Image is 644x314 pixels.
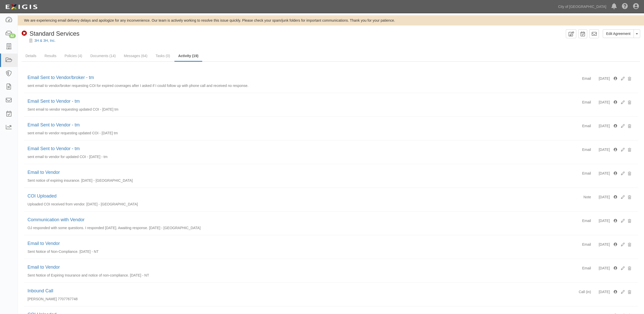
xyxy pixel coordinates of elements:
[582,148,591,152] span: Email
[28,288,579,294] div: Inbound Call
[28,273,634,278] p: Sent Notice of Expiring Insurance and notice of non-compliance. [DATE] - NT
[625,98,634,107] button: Delete activity
[614,123,617,128] div: Created 8/5/25 11:54 am by Tirzah Martinez, Updated 8/5/25 11:54 am by Tirzah Martinez
[614,242,617,247] div: Created 7/31/24 5:32 pm by Dominique Tapia, Updated 7/31/24 5:32 pm by Dominique Tapia
[28,99,80,104] a: Email Sent to Vendor - tm
[599,242,610,246] span: [DATE]
[28,75,94,80] a: Email Sent to Vendor/broker - tm
[617,266,625,271] a: Edit activity
[614,289,617,294] div: Created 6/19/24 12:42 pm by Vanessa Sanchez, Updated 6/19/24 12:42 pm by Vanessa Sanchez
[28,107,634,112] p: Sent email to vendor requesting updated COI - [DATE] tm
[617,76,625,81] a: Edit activity
[622,4,628,10] i: Help Center - Complianz
[28,249,634,254] p: Sent Notice of Non-Compliance. [DATE] - NT
[614,100,617,105] div: Created 8/28/25 6:13 pm by Tirzah Martinez, Updated 8/28/25 6:13 pm by Tirzah Martinez
[582,219,591,223] span: Email
[174,51,202,62] a: Activity (19)
[28,264,582,271] div: Email to Vendor
[614,266,617,271] div: Created 7/3/24 2:22 pm by Dominique Tapia, Updated 7/3/24 2:22 pm by Dominique Tapia
[87,51,120,61] a: Documents (14)
[614,147,617,152] div: Created 6/24/25 5:43 pm by Tirzah Martinez, Updated 6/24/25 5:43 pm by Tirzah Martinez
[614,76,617,81] div: Created 9/3/25 12:44 pm by Tirzah Martinez, Updated 9/3/25 12:44 pm by Tirzah Martinez
[28,240,582,247] div: Email to Vendor
[617,123,625,128] a: Edit activity
[28,217,582,223] div: Communication with Vendor
[599,219,610,223] span: [DATE]
[28,154,634,159] p: sent email to vendor for updated COI - [DATE] - tm
[625,193,634,202] button: Delete activity
[582,242,591,246] span: Email
[22,29,79,38] div: Standard Services
[28,98,582,105] div: Email Sent to Vendor - tm
[582,124,591,128] span: Email
[152,51,174,61] a: Tasks (0)
[614,171,617,176] div: Created 11/22/24 4:02 pm by Dominique Tapia, Updated 11/22/24 4:02 pm by Dominique Tapia
[599,266,610,270] span: [DATE]
[28,83,634,88] p: sent email to vendor/broker requesting COI for expired coverages after I asked if I could follow ...
[9,34,16,38] div: 82
[599,76,610,81] span: [DATE]
[617,100,625,105] a: Edit activity
[61,51,86,61] a: Policies (4)
[28,146,582,152] div: Email Sent to Vendor - tm
[625,146,634,154] button: Delete activity
[625,217,634,225] button: Delete activity
[556,2,609,12] a: City of [GEOGRAPHIC_DATA]
[625,169,634,178] button: Delete activity
[617,242,625,247] a: Edit activity
[30,30,79,37] span: Standard Services
[28,74,582,81] div: Email Sent to Vendor/broker - tm
[28,202,634,207] p: Uploaded COI received from vendor. [DATE] - [GEOGRAPHIC_DATA]
[28,265,60,270] a: Email to Vendor
[617,171,625,176] a: Edit activity
[28,241,60,246] a: Email to Vendor
[582,100,591,104] span: Email
[579,290,591,294] span: Call (in)
[603,29,634,38] a: Edit Agreement
[599,171,610,175] span: [DATE]
[28,130,634,136] p: sent email to vendor requesting updated COI - [DATE] tm
[28,193,583,200] div: COI Uploaded
[34,38,56,43] a: 3H & 3H, Inc.
[120,51,151,61] a: Messages (64)
[625,240,634,249] button: Delete activity
[28,169,582,176] div: Email to Vendor
[625,264,634,273] button: Delete activity
[28,193,57,199] a: COI Uploaded
[599,195,610,199] span: [DATE]
[599,124,610,128] span: [DATE]
[617,147,625,152] a: Edit activity
[599,100,610,104] span: [DATE]
[28,122,582,128] div: Email Sent to Vendor - tm
[28,296,634,312] p: [PERSON_NAME] 7707767748 Went over deficiencies with OJ. He will be submitting an updated coi [DA...
[599,290,610,294] span: [DATE]
[625,74,634,83] button: Delete activity
[617,218,625,223] a: Edit activity
[28,122,80,127] a: Email Sent to Vendor - tm
[28,225,634,230] p: OJ responded with some questions. I responded [DATE]. Awaiting response. [DATE] - [GEOGRAPHIC_DATA]
[41,51,60,61] a: Results
[625,288,634,296] button: Delete activity
[22,31,27,36] i: Non-Compliant
[18,18,644,23] div: We are experiencing email delivery delays and apologize for any inconvenience. Our team is active...
[4,2,39,11] img: logo-5460c22ac91f19d4615b14bd174203de0afe785f0fc80cf4dbbc73dc1793850b.png
[28,178,634,183] p: Sent notice of expiring insurance. [DATE] - [GEOGRAPHIC_DATA]
[28,288,53,293] a: Inbound Call
[582,171,591,175] span: Email
[625,122,634,130] button: Delete activity
[28,217,85,222] a: Communication with Vendor
[617,289,625,294] a: Edit activity
[617,194,625,200] a: Edit activity
[582,266,591,270] span: Email
[28,170,60,175] a: Email to Vendor
[583,195,591,199] span: Note
[614,194,617,200] div: Created 8/16/24 2:20 pm by Dominique Tapia, Updated 8/16/24 2:20 pm by Dominique Tapia
[28,146,80,151] a: Email Sent to Vendor - tm
[599,148,610,152] span: [DATE]
[582,76,591,81] span: Email
[22,51,40,61] a: Details
[614,218,617,223] div: Created 8/1/24 12:43 pm by Dominique Tapia, Updated 8/1/24 12:43 pm by Dominique Tapia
